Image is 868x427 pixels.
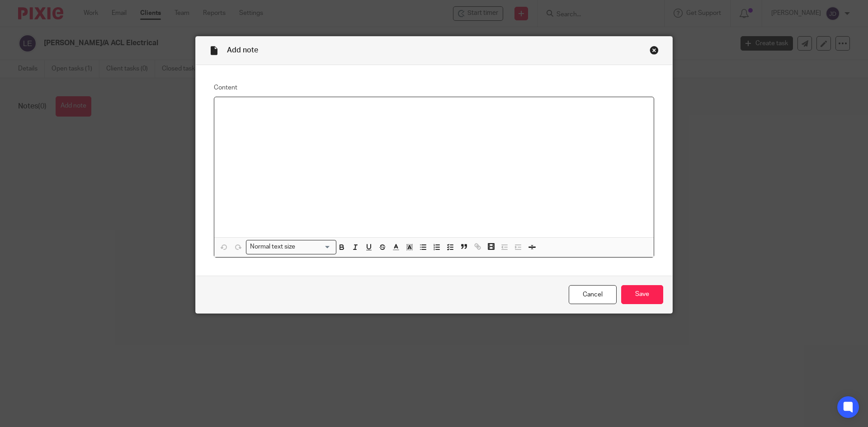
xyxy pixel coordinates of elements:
[569,285,617,305] a: Cancel
[246,240,336,254] div: Search for option
[227,47,258,54] span: Add note
[214,83,654,92] label: Content
[298,242,331,252] input: Search for option
[650,46,659,55] div: Close this dialog window
[248,242,297,252] span: Normal text size
[621,285,663,305] input: Save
